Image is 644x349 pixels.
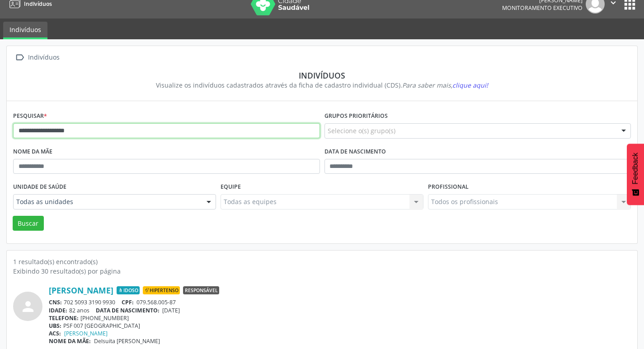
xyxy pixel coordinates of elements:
[96,307,160,314] span: DATA DE NASCIMENTO:
[13,180,66,194] label: Unidade de saúde
[19,80,625,90] div: Visualize os indivíduos cadastrados através da ficha de cadastro individual (CDS).
[49,322,61,330] span: UBS:
[402,81,488,89] i: Para saber mais,
[13,51,26,64] i: 
[428,180,469,194] label: Profissional
[13,266,631,276] div: Exibindo 30 resultado(s) por página
[13,51,61,64] a:  Indivíduos
[452,81,488,89] span: clique aqui!
[183,286,219,294] span: Responsável
[13,216,44,231] button: Buscar
[627,144,644,205] button: Feedback - Mostrar pesquisa
[324,145,386,159] label: Data de nascimento
[49,307,631,314] div: 82 anos
[502,4,583,12] span: Monitoramento Executivo
[49,330,61,337] span: ACS:
[117,286,140,294] span: Idoso
[49,314,631,322] div: [PHONE_NUMBER]
[136,298,176,306] span: 079.568.005-87
[26,51,61,64] div: Indivíduos
[49,298,631,306] div: 702 5093 3190 9930
[324,109,388,123] label: Grupos prioritários
[94,337,160,345] span: Delsuita [PERSON_NAME]
[49,322,631,330] div: PSF 007 [GEOGRAPHIC_DATA]
[20,298,36,315] i: person
[328,126,395,135] span: Selecione o(s) grupo(s)
[49,307,67,314] span: IDADE:
[49,314,79,322] span: TELEFONE:
[49,298,62,306] span: CNS:
[13,145,52,159] label: Nome da mãe
[19,70,625,80] div: Indivíduos
[49,285,113,295] a: [PERSON_NAME]
[631,153,639,184] span: Feedback
[162,307,180,314] span: [DATE]
[143,286,180,294] span: Hipertenso
[13,109,47,123] label: Pesquisar
[13,257,631,266] div: 1 resultado(s) encontrado(s)
[64,330,108,337] a: [PERSON_NAME]
[122,298,134,306] span: CPF:
[16,197,197,206] span: Todas as unidades
[221,180,241,194] label: Equipe
[3,22,47,39] a: Indivíduos
[49,337,91,345] span: NOME DA MÃE:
